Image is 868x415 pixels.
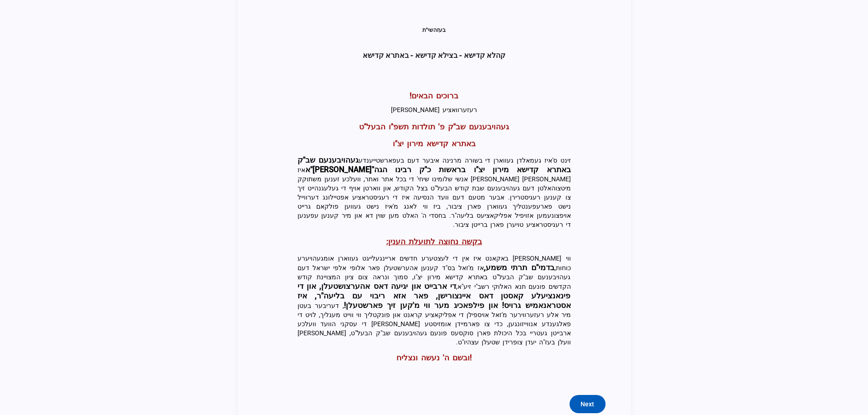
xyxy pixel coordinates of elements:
[298,254,571,347] p: ווי [PERSON_NAME] באקאנט איז אין די לעצטערע חדשים אריינגעלייגט געווארן אומגעהויערע כוחות, אז מ'זא...
[580,400,594,409] span: Next
[298,91,571,100] h1: ברוכים הבאים!
[298,353,571,362] div: !ובשם ה' נעשה ונצליח
[298,105,571,114] div: רעזערוואציע [PERSON_NAME]
[363,51,505,60] h3: קהלא קדישא - בצילא קדישא - באתרא קדישא
[298,155,571,229] p: זינט ס'איז געמאלדן געווארן די בשורה מרנינה איבער דעם בעפארשטייענדע איז [PERSON_NAME] [PERSON_NAME...
[298,237,571,246] h3: בקשה נחוצה לתועלת הענין:
[298,282,571,310] span: די ארבייט און יגיעה דאס אהערצושטעלן, און די פינאנציעלע קאסטן דאס איינצורישן, פאר אזא ריבוי עם בלי...
[570,395,605,413] button: Next
[422,26,446,35] h5: בעזהשי"ת
[298,139,571,148] h3: באתרא קדישא מירון יצ"ו
[298,122,571,131] h3: געהויבענעם שב"ק פ' תולדות תשפ"ו הבעל"ט
[484,263,555,272] span: בדמי"ם תרתי משמע,
[298,155,571,174] span: געהויבענעם שב"ק באתרא קדישא מירון יצ"ו בראשות כ"ק רבינו הגה"[PERSON_NAME]"א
